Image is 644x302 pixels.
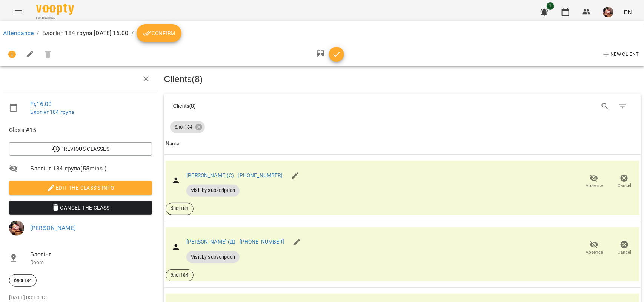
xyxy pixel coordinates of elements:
[164,74,641,84] h3: Clients ( 8 )
[173,102,396,110] div: Clients ( 8 )
[143,29,175,38] span: Confirm
[186,254,240,261] span: Visit by subscription
[36,4,74,15] img: Voopty Logo
[614,97,632,115] button: Filter
[15,183,146,192] span: Edit the class's Info
[9,126,152,135] span: Class #15
[9,181,152,195] button: Edit the class's Info
[15,203,146,212] span: Cancel the class
[186,172,234,178] a: [PERSON_NAME](С)
[618,182,631,189] span: Cancel
[624,8,632,16] span: EN
[9,274,37,287] div: блог184
[186,239,236,245] a: [PERSON_NAME] (Д)
[170,121,205,133] div: блог184
[164,94,641,118] div: Table Toolbar
[9,201,152,215] button: Cancel the class
[131,29,134,38] li: /
[30,250,152,259] span: Блогінг
[137,24,181,42] button: Confirm
[618,249,631,256] span: Cancel
[30,259,152,266] p: Room
[609,171,639,192] button: Cancel
[238,172,283,178] a: [PHONE_NUMBER]
[166,205,193,212] span: блог184
[603,7,613,17] img: 2a048b25d2e557de8b1a299ceab23d88.jpg
[602,50,639,59] span: New Client
[3,29,34,37] a: Attendance
[600,48,641,60] button: New Client
[166,139,180,148] div: Name
[609,238,639,259] button: Cancel
[37,29,39,38] li: /
[36,15,74,20] span: For Business
[621,5,635,19] button: EN
[579,238,609,259] button: Absence
[9,294,152,302] p: [DATE] 03:10:15
[166,139,639,148] span: Name
[3,24,641,42] nav: breadcrumb
[170,124,197,130] span: блог184
[15,144,146,153] span: Previous Classes
[547,2,554,10] span: 1
[166,139,180,148] div: Sort
[30,164,152,173] span: Блогінг 184 група ( 55 mins. )
[586,182,603,189] span: Absence
[240,239,284,245] a: [PHONE_NUMBER]
[596,97,614,115] button: Search
[186,187,240,194] span: Visit by subscription
[586,249,603,256] span: Absence
[579,171,609,192] button: Absence
[30,100,52,107] a: Fr , 16:00
[9,142,152,156] button: Previous Classes
[9,277,36,284] span: блог184
[42,29,128,38] p: Блогінг 184 група [DATE] 16:00
[166,272,193,279] span: блог184
[30,224,76,231] a: [PERSON_NAME]
[9,221,24,236] img: 2a048b25d2e557de8b1a299ceab23d88.jpg
[30,109,74,115] a: Блогінг 184 група
[9,3,27,21] button: Menu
